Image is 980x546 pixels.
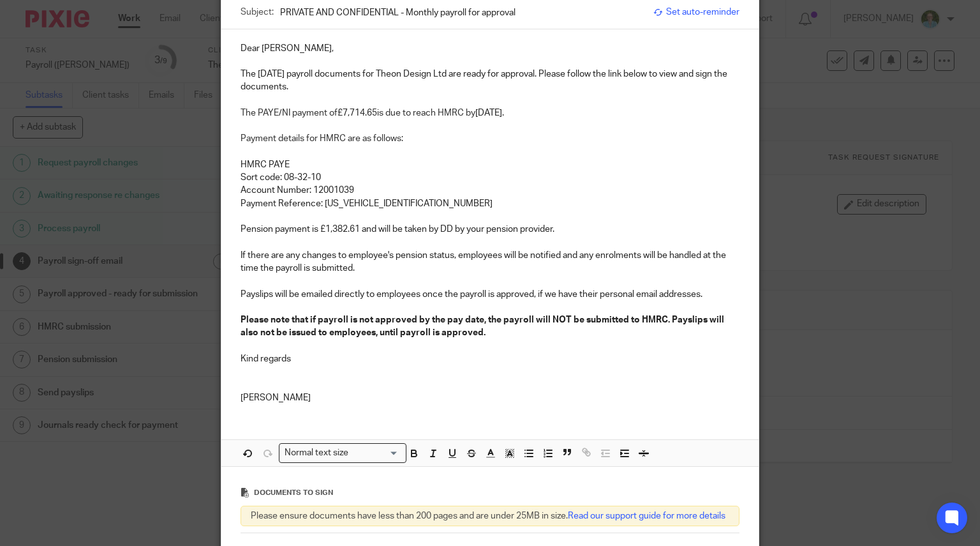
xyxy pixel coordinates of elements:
[241,315,726,337] strong: Please note that if payroll is not approved by the pay date, the payroll will NOT be submitted to...
[241,107,740,119] p: £7,714.65 [DATE].
[241,158,740,171] p: HMRC PAYE
[279,443,406,463] div: Search for option
[568,512,725,520] a: Read our support guide for more details
[254,489,333,496] span: Documents to sign
[241,223,740,236] p: Pension payment is £1,382.61 and will be taken by DD by your pension provider.
[241,391,740,404] p: [PERSON_NAME]
[241,184,740,197] p: Account Number: 12001039
[241,171,740,184] p: Sort code: 08-32-10
[353,446,399,460] input: Search for option
[241,134,403,143] span: Payment details for HMRC are as follows:
[241,353,740,365] p: Kind regards
[241,288,740,301] p: Payslips will be emailed directly to employees once the payroll is approved, if we have their per...
[241,249,740,275] p: If there are any changes to employee's pension status, employees will be notified and any enrolme...
[241,197,740,210] p: Payment Reference: [US_VEHICLE_IDENTIFICATION_NUMBER]
[241,109,338,118] span: The PAYE/NI payment of
[282,446,352,460] span: Normal text size
[377,109,475,118] span: is due to reach HMRC by
[241,506,740,526] div: Please ensure documents have less than 200 pages and are under 25MB in size.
